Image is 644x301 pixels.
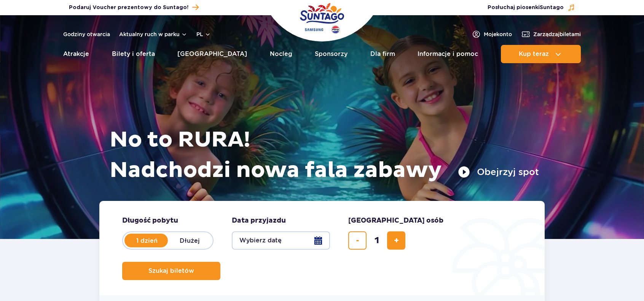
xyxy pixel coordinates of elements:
[484,30,512,38] span: Moje konto
[348,231,367,250] button: usuń bilet
[63,30,110,38] a: Godziny otwarcia
[69,4,188,11] span: Podaruj Voucher prezentowy do Suntago!
[418,45,478,63] a: Informacje i pomoc
[177,45,247,63] a: [GEOGRAPHIC_DATA]
[540,5,564,10] span: Suntago
[501,45,581,63] button: Kup teraz
[122,216,178,225] span: Długość pobytu
[112,45,155,63] a: Bilety i oferta
[69,2,199,13] a: Podaruj Voucher prezentowy do Suntago!
[232,231,330,250] button: Wybierz datę
[168,233,211,248] label: Dłużej
[270,45,292,63] a: Nocleg
[119,31,187,37] button: Aktualny ruch w parku
[387,231,405,250] button: dodaj bilet
[348,216,443,225] span: [GEOGRAPHIC_DATA] osób
[196,30,211,38] button: pl
[488,4,575,11] button: Posłuchaj piosenkiSuntago
[122,262,220,280] button: Szukaj biletów
[488,4,564,11] span: Posłuchaj piosenki
[368,231,386,250] input: liczba biletów
[148,268,194,274] span: Szukaj biletów
[315,45,348,63] a: Sponsorzy
[472,30,512,39] a: Mojekonto
[458,166,539,178] button: Obejrzyj spot
[370,45,395,63] a: Dla firm
[110,125,539,186] h1: No to RURA! Nadchodzi nowa fala zabawy
[125,233,169,248] label: 1 dzień
[533,30,581,38] span: Zarządzaj biletami
[519,51,549,57] span: Kup teraz
[521,30,581,39] a: Zarządzajbiletami
[232,216,286,225] span: Data przyjazdu
[99,201,545,295] form: Planowanie wizyty w Park of Poland
[63,45,89,63] a: Atrakcje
